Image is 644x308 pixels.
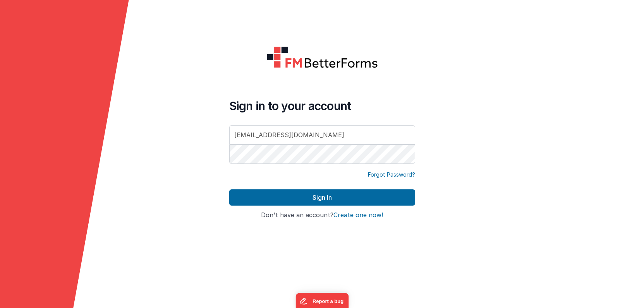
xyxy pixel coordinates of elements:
input: Email Address [229,125,415,145]
button: Create one now! [333,212,383,219]
a: Forgot Password? [368,171,415,179]
button: Sign In [229,189,415,206]
h4: Sign in to your account [229,99,415,113]
h4: Don't have an account? [229,212,415,219]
